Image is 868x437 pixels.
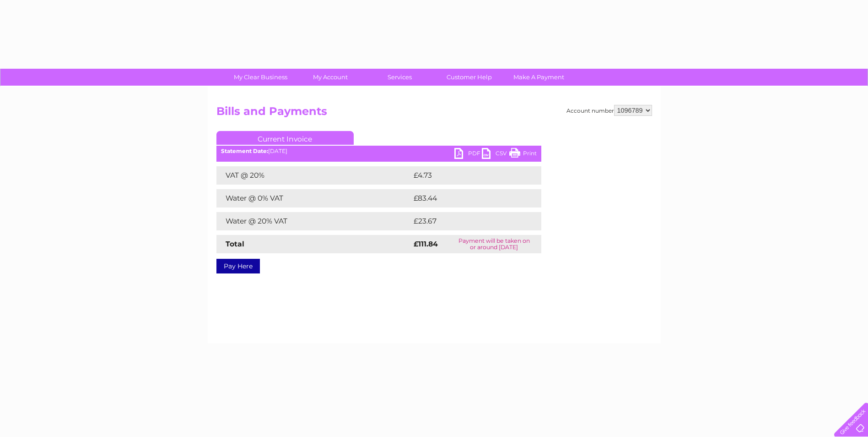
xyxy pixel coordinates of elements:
[411,212,523,230] td: £23.67
[509,148,537,161] a: Print
[566,105,652,116] div: Account number
[226,240,244,248] strong: Total
[216,166,411,185] td: VAT @ 20%
[482,148,509,161] a: CSV
[216,189,411,208] td: Water @ 0% VAT
[292,69,368,86] a: My Account
[221,147,268,154] b: Statement Date:
[216,259,260,273] a: Pay Here
[447,235,541,253] td: Payment will be taken on or around [DATE]
[501,69,577,86] a: Make A Payment
[216,148,541,154] div: [DATE]
[431,69,507,86] a: Customer Help
[216,131,354,145] a: Current Invoice
[223,69,298,86] a: My Clear Business
[216,212,411,230] td: Water @ 20% VAT
[411,189,523,208] td: £83.44
[216,105,652,122] h2: Bills and Payments
[362,69,437,86] a: Services
[414,240,438,248] strong: £111.84
[411,166,520,185] td: £4.73
[454,148,482,161] a: PDF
